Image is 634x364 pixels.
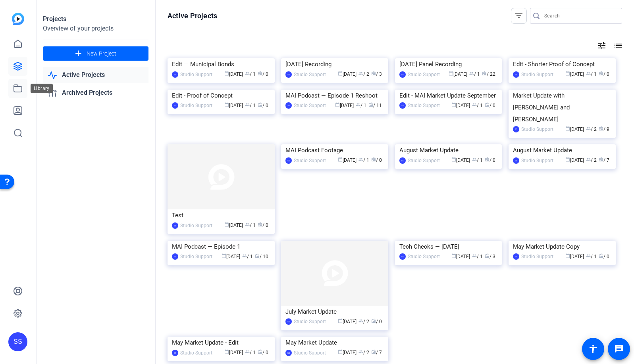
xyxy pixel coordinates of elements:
mat-icon: filter_list [514,11,524,21]
div: SS [285,102,292,109]
div: Test [172,209,270,221]
div: Studio Support [408,157,440,165]
span: / 10 [255,254,268,259]
div: Studio Support [408,71,440,79]
span: / 9 [599,126,609,132]
span: radio [371,318,376,323]
div: Studio Support [521,157,553,165]
span: / 1 [586,254,597,259]
div: Studio Support [408,253,440,261]
span: radio [599,71,603,76]
div: Library [31,84,53,93]
span: [DATE] [451,254,470,259]
span: / 0 [258,350,268,355]
div: Studio Support [180,222,212,230]
span: [DATE] [449,71,467,77]
div: July Market Update [285,306,384,318]
span: radio [258,222,262,227]
div: SS [285,350,292,356]
span: radio [482,71,487,76]
div: Projects [43,14,148,24]
span: group [242,253,247,258]
span: group [472,157,477,162]
span: group [358,157,363,162]
mat-icon: message [614,344,624,354]
div: May Market Update [285,337,384,349]
span: group [469,71,474,76]
span: radio [599,126,603,131]
span: / 2 [586,157,597,163]
span: / 2 [358,319,369,324]
span: calendar_today [451,157,456,162]
div: August Market Update [399,144,498,156]
span: [DATE] [338,71,357,77]
div: May Market Update - Edit [172,337,270,349]
div: Studio Support [521,71,553,79]
div: SS [285,157,292,164]
span: calendar_today [451,253,456,258]
div: SS [399,71,406,78]
div: SS [399,253,406,260]
span: calendar_today [224,349,229,354]
span: radio [371,349,376,354]
div: Studio Support [521,253,553,261]
span: radio [599,253,603,258]
span: calendar_today [224,71,229,76]
span: / 0 [599,254,609,259]
span: calendar_today [449,71,453,76]
div: [DATE] Panel Recording [399,58,498,70]
span: [DATE] [338,157,357,163]
h1: Active Projects [168,11,217,21]
span: / 0 [599,71,609,77]
span: [DATE] [565,157,584,163]
div: SS [399,157,406,164]
a: Archived Projects [43,85,148,101]
div: Studio Support [294,71,326,79]
span: / 1 [472,254,483,259]
div: Studio Support [180,349,212,357]
span: radio [368,102,373,107]
span: group [586,71,591,76]
span: group [472,102,477,107]
div: Studio Support [180,71,212,79]
span: / 0 [258,71,268,77]
mat-icon: add [73,49,83,59]
input: Search [544,11,616,21]
div: Tech Checks — [DATE] [399,241,498,253]
div: MAI Podcast — Episode 1 Reshoot [285,90,384,102]
span: [DATE] [565,254,584,259]
div: Edit — Municipal Bonds [172,58,270,70]
div: Studio Support [294,102,326,109]
span: group [358,349,363,354]
div: SS [172,71,178,78]
div: Edit - MAI Market Update September [399,90,498,102]
span: group [586,253,591,258]
span: calendar_today [338,349,343,354]
span: radio [599,157,603,162]
div: Studio Support [180,253,212,261]
span: New Project [87,50,116,58]
img: blue-gradient.svg [12,13,24,25]
span: group [586,157,591,162]
span: / 7 [599,157,609,163]
div: MAI Podcast — Episode 1 [172,241,270,253]
div: SS [285,318,292,325]
span: / 0 [258,222,268,228]
span: [DATE] [224,103,243,108]
span: [DATE] [224,222,243,228]
span: / 3 [371,71,382,77]
span: calendar_today [224,102,229,107]
span: calendar_today [565,71,570,76]
span: calendar_today [565,157,570,162]
span: / 1 [245,71,256,77]
span: radio [258,71,262,76]
mat-icon: accessibility [588,344,598,354]
span: calendar_today [335,102,340,107]
span: calendar_today [565,253,570,258]
span: / 2 [358,71,369,77]
span: / 0 [485,103,495,108]
span: group [245,71,250,76]
div: SS [172,253,178,260]
div: Studio Support [521,125,553,133]
div: SS [8,332,27,351]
